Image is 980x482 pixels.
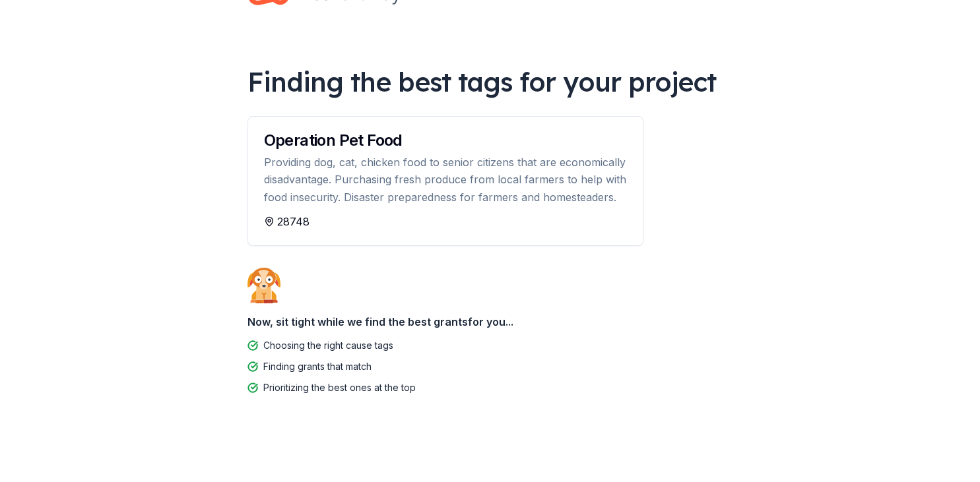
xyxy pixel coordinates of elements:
div: Choosing the right cause tags [263,338,393,353]
div: Providing dog, cat, chicken food to senior citizens that are economically disadvantage. Purchasin... [264,154,627,206]
div: Operation Pet Food [264,133,627,148]
div: 28748 [264,214,627,229]
div: Finding grants that match [263,359,372,375]
div: Finding the best tags for your project [247,63,733,100]
div: Prioritizing the best ones at the top [263,380,416,396]
div: Now, sit tight while we find the best grants for you... [247,309,733,335]
img: Dog waiting patiently [247,267,280,303]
